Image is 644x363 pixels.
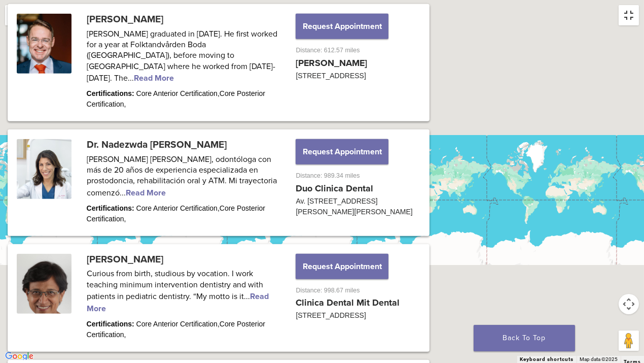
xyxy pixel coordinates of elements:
button: Toggle fullscreen view [619,5,639,25]
button: Map camera controls [619,294,639,314]
button: Request Appointment [296,14,388,39]
button: Request Appointment [296,139,388,164]
button: Request Appointment [296,254,388,279]
a: Back To Top [474,325,575,351]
